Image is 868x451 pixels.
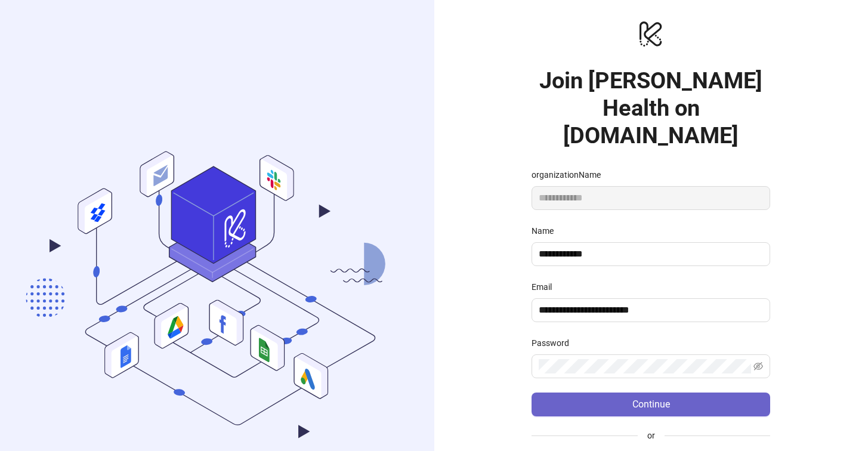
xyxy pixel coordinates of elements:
[532,224,561,237] label: Name
[532,168,608,181] label: organizationName
[532,280,560,294] label: Email
[753,362,763,371] span: eye-invisible
[638,429,665,442] span: or
[539,303,761,317] input: Email
[632,399,670,410] span: Continue
[532,186,770,210] input: organizationName
[532,393,770,416] button: Continue
[532,67,770,149] h1: Join [PERSON_NAME] Health on [DOMAIN_NAME]
[532,336,577,350] label: Password
[539,247,761,261] input: Name
[539,359,751,373] input: Password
